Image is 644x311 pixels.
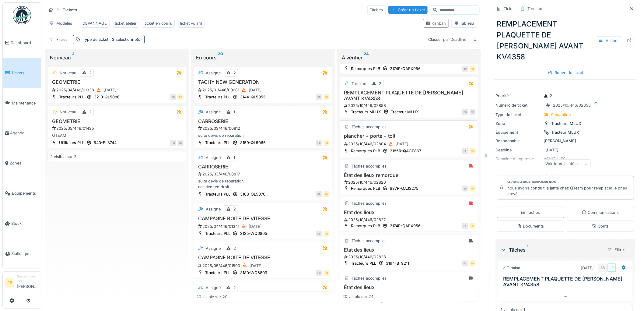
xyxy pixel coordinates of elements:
div: 2025/10/446/02804 [344,140,476,148]
div: Tâches accomplies [352,238,387,244]
a: FB Gestionnaire local[PERSON_NAME] [5,274,39,293]
span: Équipements [12,190,39,196]
sup: 2 [72,54,75,61]
a: Stock [3,208,41,239]
div: Rouvrir le ticket [545,69,586,77]
div: Tâches accomplies [352,200,387,206]
a: Agenda [3,118,41,148]
div: Tracteurs PLL [205,270,230,276]
div: nous avons conduit la jante chez QTeam pour remplacer le pneu crevé [508,185,632,197]
span: Stock [11,221,39,226]
div: SB [462,186,468,192]
div: 3168-QL5070 [240,191,265,197]
div: Responsable [496,138,541,144]
div: FB [470,186,476,192]
div: 2025/10/446/02828 [344,254,476,260]
div: ticket en cours [145,20,172,26]
div: Assigné [206,109,221,115]
div: Documents [517,223,544,229]
div: FB [470,148,476,154]
div: FB [470,223,476,229]
div: Tracteurs PLL [59,94,84,100]
div: 20 visible sur 24 [342,294,373,299]
div: Tracteurs PLL [205,140,230,146]
div: [PERSON_NAME] [496,138,635,144]
div: À vérifier [342,54,476,61]
div: 2 [233,246,236,251]
div: ticket atelier [115,20,137,26]
div: 2 [233,285,236,291]
div: Assigné [206,155,221,161]
div: 2025/10/446/02827 [344,217,476,223]
div: FB [324,231,330,237]
div: Tableau [454,20,474,26]
div: FB [170,140,176,146]
div: 2 [89,109,92,115]
div: [DATE] [250,263,263,269]
div: FB [316,270,322,276]
div: Gestionnaire local [17,274,39,284]
h3: CARROSERIE [196,118,330,124]
div: Remorques PLB [351,186,380,191]
h3: État des lieux [342,284,476,290]
div: 2 [233,70,236,76]
div: Nouveau [60,70,76,76]
div: Type de ticket [83,37,142,42]
div: 2185R-QAGF867 [390,148,422,154]
div: 2025/10/446/02858 [344,103,476,108]
div: 2025/04/446/01338 [51,86,184,94]
img: Badge_color-CXgf-gQk.svg [13,6,31,24]
span: : 3 sélectionné(s) [108,37,142,42]
div: FB [177,94,184,100]
h3: Etat des lieux [342,247,476,253]
h3: GEOMETRIE [50,118,184,124]
div: Filtrer [605,245,628,254]
div: SB [599,263,607,272]
h3: REMPLACEMENT PLAQUETTE DE [PERSON_NAME] AVANT KV4358 [342,90,476,101]
span: Statistiques [11,251,39,256]
div: FB [316,140,322,146]
div: Priorité [496,93,541,99]
div: Communications [582,210,619,215]
div: 3210-QL5086 [94,94,120,100]
div: FB [170,94,176,100]
div: [DATE] [581,265,594,271]
div: FB [324,191,330,197]
div: [DATE] [546,147,559,153]
div: 2025/04/446/01341 [198,223,330,230]
div: Tracteurs PLL [205,94,230,100]
div: Tracteur MLUX [551,129,579,135]
div: JP [462,66,468,72]
div: FB [324,94,330,100]
div: Tracteurs MLUX [551,121,582,126]
div: Utilitaires PLL [59,140,84,146]
div: ticket volant [180,20,202,26]
div: FA [462,148,468,154]
div: Tâches [521,210,540,215]
h3: CARROSERIE [196,164,330,170]
div: Tracteurs MLUX [351,109,381,115]
div: Tracteur MLUX [391,109,419,115]
div: 2025/05/446/01435 [51,125,184,131]
div: Tracteurs PLL [351,260,376,266]
div: 2 [233,206,236,212]
div: 2025/03/446/00812 [198,125,330,131]
div: Tâches [367,5,386,14]
div: FB [316,231,322,237]
div: 2025/05/446/01590 [198,262,330,270]
div: Assigné [206,70,221,76]
div: Clôturé le [DATE] par [PERSON_NAME] [508,180,558,184]
div: Nouveau [50,54,184,61]
span: Zones [10,160,39,166]
div: QTEAM [50,133,184,138]
div: suite devis de réparation [196,133,330,138]
div: Tâches accomplies [352,124,387,130]
div: 3144-QL5055 [240,94,266,100]
div: 2 [89,70,92,76]
div: 2 [379,81,382,87]
h3: CAMPAGNE BOITE DE VITESSE [196,255,330,260]
div: 1 [233,155,235,161]
div: Actions [596,36,623,45]
div: Terminé [352,81,366,87]
h3: TACHY NEW GENERATION [196,79,330,85]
